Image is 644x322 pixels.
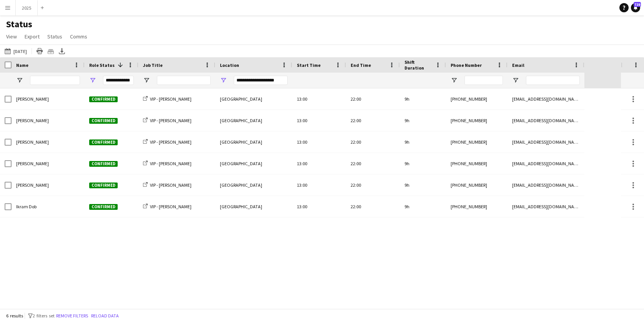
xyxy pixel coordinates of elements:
span: Confirmed [89,183,118,188]
span: View [6,33,17,40]
span: Job Title [143,62,163,68]
span: Name [16,62,28,68]
div: 9h [400,196,446,217]
span: 728 [634,2,641,7]
div: [GEOGRAPHIC_DATA] [215,88,292,110]
div: [GEOGRAPHIC_DATA] [215,153,292,174]
span: Confirmed [89,96,118,102]
input: Phone Number Filter Input [464,76,503,85]
div: [EMAIL_ADDRESS][DOMAIN_NAME] [508,196,584,217]
span: Export [25,33,40,40]
a: Comms [67,32,90,41]
a: VIP - [PERSON_NAME] [143,118,191,123]
a: VIP - [PERSON_NAME] [143,182,191,188]
input: Email Filter Input [526,76,580,85]
app-action-btn: Print [35,46,44,56]
div: [PHONE_NUMBER] [446,110,508,131]
div: [EMAIL_ADDRESS][DOMAIN_NAME] [508,174,584,196]
button: Open Filter Menu [89,77,96,84]
div: 13:00 [292,131,346,153]
div: [PHONE_NUMBER] [446,88,508,110]
div: [EMAIL_ADDRESS][DOMAIN_NAME] [508,88,584,110]
div: [GEOGRAPHIC_DATA] [215,174,292,196]
span: Confirmed [89,118,118,124]
a: VIP - [PERSON_NAME] [143,204,191,209]
button: Reload data [90,312,120,320]
div: [EMAIL_ADDRESS][DOMAIN_NAME] [508,153,584,174]
div: 9h [400,88,446,110]
span: Role Status [89,62,115,68]
span: Shift Duration [404,59,432,71]
div: 22:00 [346,174,400,196]
div: 13:00 [292,174,346,196]
div: 22:00 [346,131,400,153]
span: [PERSON_NAME] [16,118,49,123]
div: 13:00 [292,153,346,174]
button: Open Filter Menu [143,77,150,84]
div: [GEOGRAPHIC_DATA] [215,196,292,217]
span: Comms [70,33,87,40]
span: Confirmed [89,204,118,210]
span: Confirmed [89,161,118,167]
div: 9h [400,110,446,131]
div: 22:00 [346,88,400,110]
a: VIP - [PERSON_NAME] [143,96,191,102]
a: 728 [631,3,640,12]
button: Open Filter Menu [451,77,458,84]
span: VIP - [PERSON_NAME] [150,204,191,209]
a: View [3,32,20,41]
div: [EMAIL_ADDRESS][DOMAIN_NAME] [508,131,584,153]
div: [EMAIL_ADDRESS][DOMAIN_NAME] [508,110,584,131]
span: 2 filters set [33,313,55,319]
span: Ikram Dob [16,204,37,209]
span: End Time [351,62,371,68]
app-action-btn: Export XLSX [57,46,67,56]
span: Start Time [297,62,321,68]
span: VIP - [PERSON_NAME] [150,139,191,145]
div: [GEOGRAPHIC_DATA] [215,131,292,153]
span: Location [220,62,239,68]
span: VIP - [PERSON_NAME] [150,182,191,188]
div: 22:00 [346,153,400,174]
div: [PHONE_NUMBER] [446,174,508,196]
div: 13:00 [292,110,346,131]
button: [DATE] [3,46,28,56]
div: [GEOGRAPHIC_DATA] [215,110,292,131]
span: Email [512,62,524,68]
button: Open Filter Menu [220,77,227,84]
a: Status [44,32,65,41]
div: 9h [400,131,446,153]
span: VIP - [PERSON_NAME] [150,118,191,123]
span: VIP - [PERSON_NAME] [150,161,191,166]
input: Job Title Filter Input [157,76,211,85]
div: [PHONE_NUMBER] [446,196,508,217]
span: [PERSON_NAME] [16,139,49,145]
button: 2025 [16,0,38,15]
div: 13:00 [292,88,346,110]
div: 22:00 [346,110,400,131]
a: VIP - [PERSON_NAME] [143,139,191,145]
div: 9h [400,174,446,196]
button: Remove filters [55,312,90,320]
div: 9h [400,153,446,174]
div: [PHONE_NUMBER] [446,131,508,153]
span: [PERSON_NAME] [16,182,49,188]
a: Export [22,32,43,41]
a: VIP - [PERSON_NAME] [143,161,191,166]
div: [PHONE_NUMBER] [446,153,508,174]
span: Status [47,33,62,40]
div: 22:00 [346,196,400,217]
button: Open Filter Menu [16,77,23,84]
button: Open Filter Menu [512,77,519,84]
div: 13:00 [292,196,346,217]
span: [PERSON_NAME] [16,96,49,102]
span: VIP - [PERSON_NAME] [150,96,191,102]
input: Name Filter Input [30,76,80,85]
app-action-btn: Crew files as ZIP [46,46,55,56]
span: Phone Number [451,62,482,68]
span: [PERSON_NAME] [16,161,49,166]
span: Confirmed [89,139,118,145]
